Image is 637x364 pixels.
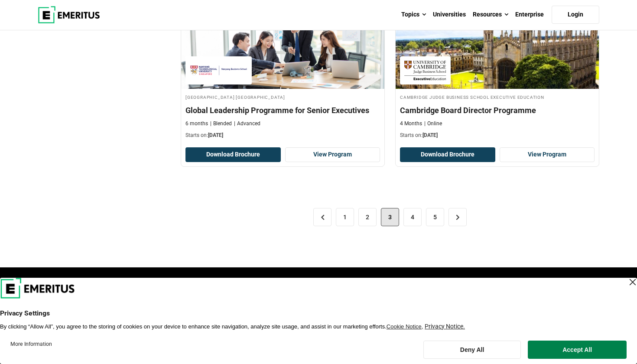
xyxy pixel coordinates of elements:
a: 1 [336,208,354,226]
a: View Program [285,147,380,162]
p: Blended [210,120,232,127]
p: Starts on: [185,132,380,139]
span: [DATE] [208,132,223,138]
span: 3 [381,208,399,226]
button: Download Brochure [185,147,281,162]
a: Leadership Course by Nanyang Technological University Nanyang Business School - December 24, 2025... [181,2,384,143]
img: Nanyang Technological University Nanyang Business School [190,61,247,80]
p: 4 Months [400,120,422,127]
p: Starts on: [400,132,595,139]
a: Login [552,6,599,24]
p: Advanced [234,120,260,127]
img: Cambridge Board Director Programme | Online Leadership Course [396,2,599,89]
h4: [GEOGRAPHIC_DATA] [GEOGRAPHIC_DATA] [185,93,380,101]
img: Cambridge Judge Business School Executive Education [404,61,446,80]
a: Leadership Course by Cambridge Judge Business School Executive Education - January 12, 2026 Cambr... [396,2,599,143]
a: 4 [403,208,422,226]
a: 2 [358,208,377,226]
h4: Cambridge Judge Business School Executive Education [400,93,595,101]
a: 5 [426,208,444,226]
h4: Cambridge Board Director Programme [400,105,595,116]
h4: Global Leadership Programme for Senior Executives [185,105,380,116]
a: > [448,208,467,226]
a: < [313,208,331,226]
img: Global Leadership Programme for Senior Executives | Online Leadership Course [181,2,384,89]
span: [DATE] [422,132,438,138]
button: Download Brochure [400,147,495,162]
a: View Program [500,147,595,162]
p: 6 months [185,120,208,127]
p: Online [424,120,442,127]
